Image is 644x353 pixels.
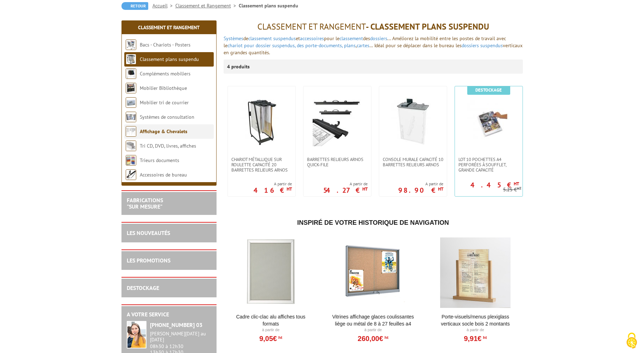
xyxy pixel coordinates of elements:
p: À partir de [227,327,314,333]
a: LES NOUVEAUTÉS [127,229,170,236]
sup: HT [517,186,521,191]
img: Trieurs documents [126,155,136,166]
img: Affichage & Chevalets [126,126,136,137]
img: Cookies (fenêtre modale) [623,332,640,349]
a: Vitrines affichage glaces coulissantes liège ou métal de 8 à 27 feuilles A4 [330,313,417,327]
a: Systèmes de consultation [140,114,194,120]
div: [PERSON_NAME][DATE] au [DATE] [150,331,211,343]
strong: [PHONE_NUMBER] 03 [150,321,202,328]
b: Destockage [475,87,502,93]
sup: HT [481,335,487,340]
a: cartes [357,42,369,49]
img: Classement plans suspendu [126,54,136,64]
a: 9,05€HT [259,336,282,341]
img: Compléments mobiliers [126,68,136,79]
h2: A votre service [127,311,211,318]
p: 98.90 € [398,188,443,192]
img: Systèmes de consultation [126,112,136,122]
sup: HT [438,186,443,192]
li: Classement plans suspendu [239,2,298,9]
a: classement suspendus [248,35,296,42]
a: Bacs - Chariots - Posters [140,42,190,48]
a: Trieurs documents [140,157,179,163]
p: À partir de [432,327,519,333]
img: Chariot métallique sur roulette capacité 20 barrettes relieurs ARNOS [237,97,286,146]
a: chariot pour dossier [227,42,271,49]
img: Lot 10 Pochettes A4 perforées à soufflet, grande capacité [464,97,513,146]
img: Bacs - Chariots - Posters [126,39,136,50]
a: Chariot métallique sur roulette capacité 20 barrettes relieurs ARNOS [228,157,295,173]
span: pour le des [324,35,387,42]
a: Accueil [152,2,175,9]
a: Mobilier Bibliothèque [140,85,187,91]
span: et [296,35,300,42]
img: Accessoires de bureau [126,169,136,180]
a: Lot 10 Pochettes A4 perforées à soufflet, grande capacité [455,157,523,173]
a: Console murale capacité 10 barrettes relieurs ARNOS [379,157,447,167]
a: Accessoires de bureau [140,172,187,178]
p: À partir de [330,327,417,333]
a: des porte-documents, [297,42,343,49]
span: Lot 10 Pochettes A4 perforées à soufflet, grande capacité [458,157,519,173]
img: Mobilier tri de courrier [126,97,136,108]
a: Cadre Clic-Clac Alu affiches tous formats [227,313,314,327]
a: Classement et Rangement [175,2,239,9]
span: Classement et Rangement [257,21,366,32]
sup: HT [362,186,368,192]
p: 416 € [254,188,292,192]
a: dossiers suspendus [462,42,503,49]
sup: HT [514,181,519,187]
p: 4.45 € [470,183,519,187]
a: 260,00€HT [358,336,388,341]
a: Retour [121,2,148,10]
span: Barrettes relieurs Arnos Quick-File [307,157,368,167]
a: FABRICATIONS"Sur Mesure" [127,197,163,210]
img: Barrettes relieurs Arnos Quick-File [313,97,362,146]
span: A partir de [254,181,292,187]
h1: - Classement plans suspendu [224,22,523,31]
a: Classement plans suspendu [140,56,199,62]
font: de [224,35,248,42]
a: LES PROMOTIONS [127,257,170,264]
a: Porte-Visuels/Menus Plexiglass Verticaux Socle Bois 2 Montants [432,313,519,327]
font: ... Améliorez la mobilité entre les postes de travail avec le , … Idéal pour se déplacer dans le ... [224,35,523,56]
a: Mobilier tri de courrier [140,99,189,106]
a: Systèmes [224,35,243,42]
a: classement [339,35,363,42]
p: 54.27 € [323,188,368,192]
span: A partir de [398,181,443,187]
a: Affichage & Chevalets [140,128,187,135]
p: 5.25 € [503,187,521,192]
sup: HT [287,186,292,192]
a: suspendus, [272,42,295,49]
button: Cookies (fenêtre modale) [619,329,644,353]
a: 9,91€HT [464,336,487,341]
span: A partir de [323,181,368,187]
a: Classement et Rangement [138,24,200,31]
a: accessoires [300,35,324,42]
a: dossiers [370,35,387,42]
a: Compléments mobiliers [140,70,190,77]
img: Tri CD, DVD, livres, affiches [126,141,136,151]
a: DESTOCKAGE [127,284,159,291]
a: Tri CD, DVD, livres, affiches [140,143,196,149]
img: widget-service.jpg [127,321,146,348]
sup: HT [277,335,282,340]
img: Mobilier Bibliothèque [126,83,136,93]
span: Chariot métallique sur roulette capacité 20 barrettes relieurs ARNOS [231,157,292,173]
sup: HT [383,335,388,340]
img: Console murale capacité 10 barrettes relieurs ARNOS [388,97,438,146]
p: 4 produits [227,60,254,74]
span: Inspiré de votre historique de navigation [297,219,449,226]
a: plans [344,42,356,49]
a: Barrettes relieurs Arnos Quick-File [304,157,371,167]
span: Console murale capacité 10 barrettes relieurs ARNOS [383,157,443,167]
